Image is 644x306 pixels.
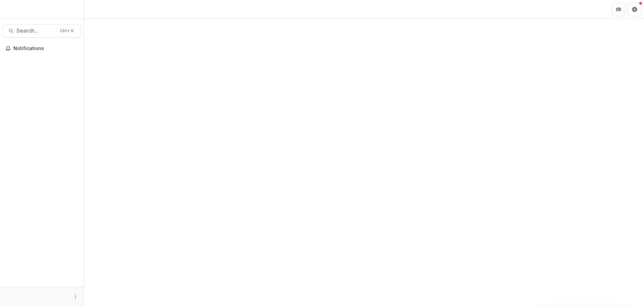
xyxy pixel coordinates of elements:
[87,4,115,14] nav: breadcrumb
[59,27,75,35] div: Ctrl + K
[3,24,81,38] button: Search...
[13,46,78,51] span: Notifications
[71,293,79,301] button: More
[612,3,625,16] button: Partners
[16,28,56,34] span: Search...
[3,43,81,54] button: Notifications
[628,3,641,16] button: Get Help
